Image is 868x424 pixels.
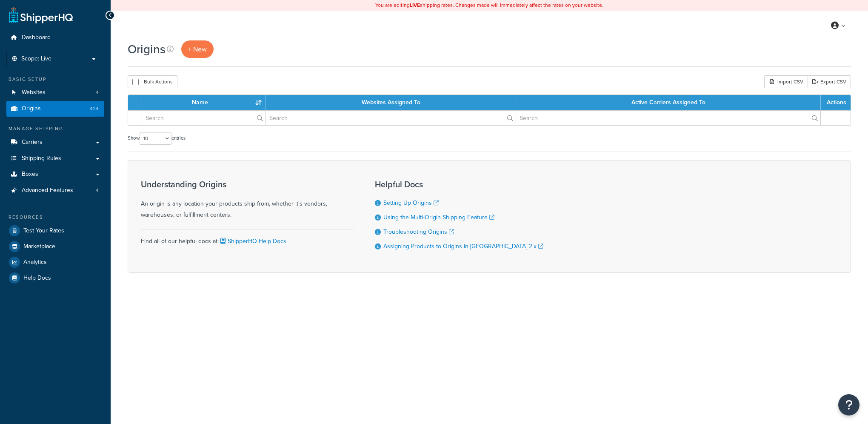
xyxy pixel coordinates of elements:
div: Import CSV [764,75,808,88]
a: Assigning Products to Origins in [GEOGRAPHIC_DATA] 2.x [383,242,543,251]
li: Origins [6,101,104,117]
span: Analytics [23,259,47,266]
a: Shipping Rules [6,151,104,166]
span: Test Your Rates [23,227,64,235]
th: Actions [821,95,851,110]
input: Search [516,111,820,125]
span: Carriers [22,139,43,146]
a: Marketplace [6,239,104,254]
a: Carriers [6,135,104,150]
button: Bulk Actions [128,75,177,88]
h3: Helpful Docs [375,180,543,189]
select: Showentries [140,132,171,145]
li: Websites [6,85,104,100]
div: An origin is any location your products ship from, whether it's vendors, warehouses, or fulfillme... [141,180,354,221]
h1: Origins [128,41,166,57]
span: Advanced Features [22,187,73,194]
a: Help Docs [6,270,104,286]
a: Websites 4 [6,85,104,100]
span: Marketplace [23,243,55,250]
span: Help Docs [23,275,51,282]
a: Test Your Rates [6,223,104,238]
label: Show entries [128,132,186,145]
span: Dashboard [22,34,51,41]
span: 4 [96,89,99,96]
div: Basic Setup [6,76,104,83]
a: Advanced Features 4 [6,183,104,198]
li: Advanced Features [6,183,104,198]
a: Dashboard [6,30,104,46]
span: 424 [90,105,99,112]
div: Find all of our helpful docs at: [141,229,354,247]
div: Manage Shipping [6,125,104,132]
span: Shipping Rules [22,155,61,162]
a: Troubleshooting Origins [383,227,454,236]
th: Websites Assigned To [266,95,516,110]
h3: Understanding Origins [141,180,354,189]
b: LIVE [410,1,420,9]
a: Setting Up Origins [383,198,439,207]
span: 4 [96,187,99,194]
a: Using the Multi-Origin Shipping Feature [383,213,494,222]
span: Scope: Live [21,55,51,63]
button: Open Resource Center [838,394,859,415]
input: Search [142,111,266,125]
span: + New [188,44,207,54]
a: Export CSV [808,75,851,88]
input: Search [266,111,516,125]
a: ShipperHQ Help Docs [219,237,286,246]
a: Analytics [6,255,104,270]
th: Active Carriers Assigned To [516,95,821,110]
th: Name [142,95,266,110]
span: Origins [22,105,41,112]
a: + New [181,40,214,58]
span: Boxes [22,171,38,178]
div: Resources [6,214,104,221]
a: Origins 424 [6,101,104,117]
span: Websites [22,89,46,96]
a: Boxes [6,166,104,182]
a: ShipperHQ Home [9,6,73,23]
